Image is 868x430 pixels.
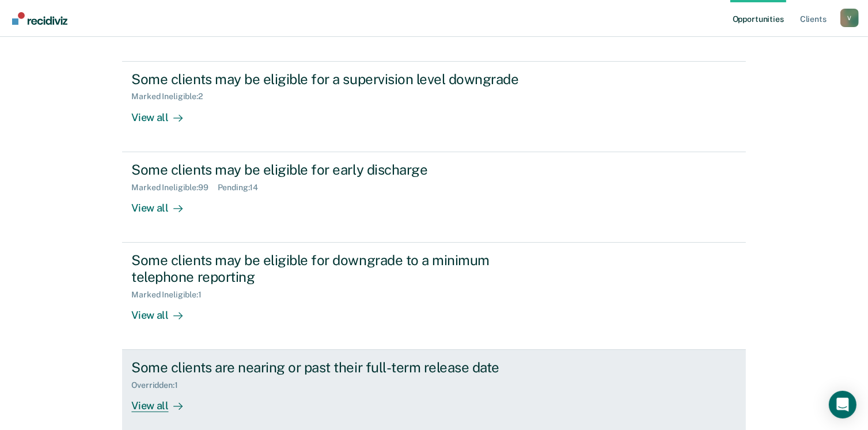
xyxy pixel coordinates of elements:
[131,101,196,124] div: View all
[218,183,268,193] div: Pending : 14
[131,252,536,285] div: Some clients may be eligible for downgrade to a minimum telephone reporting
[122,61,745,152] a: Some clients may be eligible for a supervision level downgradeMarked Ineligible:2View all
[122,152,745,243] a: Some clients may be eligible for early dischargeMarked Ineligible:99Pending:14View all
[131,192,196,214] div: View all
[131,390,196,413] div: View all
[829,391,856,418] div: Open Intercom Messenger
[131,380,187,390] div: Overridden : 1
[131,161,536,178] div: Some clients may be eligible for early discharge
[12,12,67,25] img: Recidiviz
[122,243,745,350] a: Some clients may be eligible for downgrade to a minimum telephone reportingMarked Ineligible:1Vie...
[131,359,536,376] div: Some clients are nearing or past their full-term release date
[840,9,859,27] div: V
[131,290,210,300] div: Marked Ineligible : 1
[131,183,217,193] div: Marked Ineligible : 99
[840,9,859,27] button: Profile dropdown button
[131,299,196,322] div: View all
[131,71,536,88] div: Some clients may be eligible for a supervision level downgrade
[131,92,211,101] div: Marked Ineligible : 2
